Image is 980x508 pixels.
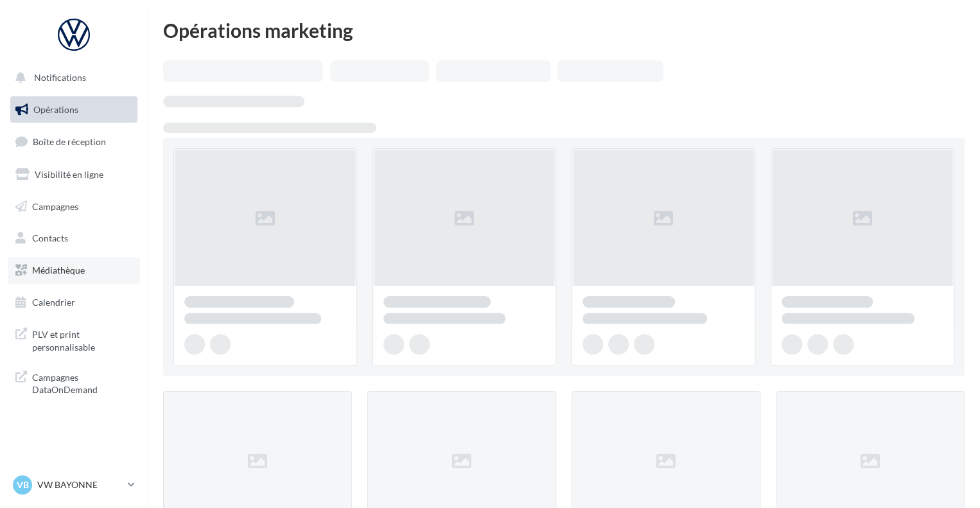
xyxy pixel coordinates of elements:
[32,200,78,211] span: Campagnes
[8,363,140,401] a: Campagnes DataOnDemand
[8,64,135,91] button: Notifications
[32,326,132,353] span: PLV et print personnalisable
[34,72,86,83] span: Notifications
[32,232,68,243] span: Contacts
[8,225,140,252] a: Contacts
[8,193,140,220] a: Campagnes
[163,21,965,40] div: Opérations marketing
[10,473,137,497] a: VB VW BAYONNE
[17,478,29,491] span: VB
[8,128,140,155] a: Boîte de réception
[33,136,106,147] span: Boîte de réception
[32,369,132,396] span: Campagnes DataOnDemand
[35,169,103,180] span: Visibilité en ligne
[8,257,140,284] a: Médiathèque
[8,289,140,316] a: Calendrier
[32,297,75,308] span: Calendrier
[32,265,85,276] span: Médiathèque
[8,161,140,188] a: Visibilité en ligne
[8,96,140,123] a: Opérations
[8,320,140,358] a: PLV et print personnalisable
[33,104,78,115] span: Opérations
[37,478,123,491] p: VW BAYONNE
